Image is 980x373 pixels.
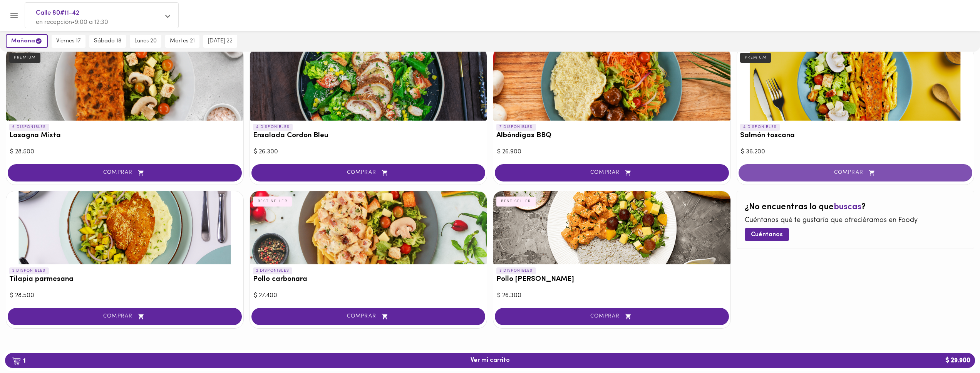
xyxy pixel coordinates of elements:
h3: Tilapia parmesana [9,276,240,284]
button: mañana [6,34,48,48]
h3: Pollo [PERSON_NAME] [496,276,727,284]
p: 3 DISPONIBLES [496,267,536,274]
div: $ 28.500 [10,291,240,300]
button: martes 21 [165,35,199,48]
p: 4 DISPONIBLES [253,124,293,131]
span: buscas [834,203,861,212]
h2: ¿No encuentras lo que ? [745,203,967,212]
button: lunes 20 [130,35,161,48]
span: sábado 18 [94,38,121,45]
p: 7 DISPONIBLES [496,124,536,131]
div: Pollo carbonara [250,191,487,264]
button: COMPRAR [495,164,729,181]
h3: Lasagna Mixta [9,132,240,140]
p: 2 DISPONIBLES [253,267,293,274]
div: $ 26.300 [254,148,483,156]
span: COMPRAR [748,170,963,176]
button: COMPRAR [251,308,486,325]
span: en recepción • 9:00 a 12:30 [36,19,108,25]
button: COMPRAR [495,308,729,325]
button: viernes 17 [52,35,85,48]
button: Cuéntanos [745,228,789,241]
div: BEST SELLER [496,197,536,207]
div: Albóndigas BBQ [493,47,730,121]
button: COMPRAR [8,308,242,325]
span: COMPRAR [261,170,476,176]
p: 2 DISPONIBLES [9,267,49,274]
span: martes 21 [170,38,195,45]
div: $ 36.200 [741,148,970,156]
div: $ 28.500 [10,148,240,156]
p: 6 DISPONIBLES [9,124,49,131]
button: Menu [5,6,23,25]
span: [DATE] 22 [208,38,233,45]
iframe: Messagebird Livechat Widget [935,328,972,365]
button: [DATE] 22 [203,35,237,48]
h3: Albóndigas BBQ [496,132,727,140]
div: PREMIUM [9,53,40,63]
div: BEST SELLER [253,197,292,207]
div: $ 27.400 [254,291,483,300]
span: viernes 17 [56,38,81,45]
span: COMPRAR [261,313,476,320]
span: COMPRAR [504,170,719,176]
span: Ver mi carrito [471,357,510,364]
span: lunes 20 [134,38,157,45]
div: Tilapia parmesana [6,191,243,264]
button: sábado 18 [89,35,126,48]
h3: Salmón toscana [740,132,971,140]
button: 1Ver mi carrito$ 29.900 [5,353,975,368]
div: Salmón toscana [737,47,974,121]
span: COMPRAR [504,313,719,320]
button: COMPRAR [739,164,973,181]
img: cart.png [12,357,21,365]
span: Cuéntanos [751,231,783,239]
div: $ 26.300 [497,291,727,300]
div: Ensalada Cordon Bleu [250,47,487,121]
h3: Pollo carbonara [253,276,484,284]
p: 4 DISPONIBLES [740,124,780,131]
span: Calle 80#11-42 [36,8,160,18]
div: Lasagna Mixta [6,47,243,121]
button: COMPRAR [8,164,242,181]
button: COMPRAR [251,164,486,181]
div: Pollo Tikka Massala [493,191,730,264]
h3: Ensalada Cordon Bleu [253,132,484,140]
div: PREMIUM [740,53,771,63]
div: $ 26.900 [497,148,727,156]
span: COMPRAR [17,313,232,320]
b: 1 [7,356,30,366]
p: Cuéntanos qué te gustaría que ofreciéramos en Foody [745,216,967,226]
span: mañana [11,37,42,45]
span: COMPRAR [17,170,232,176]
